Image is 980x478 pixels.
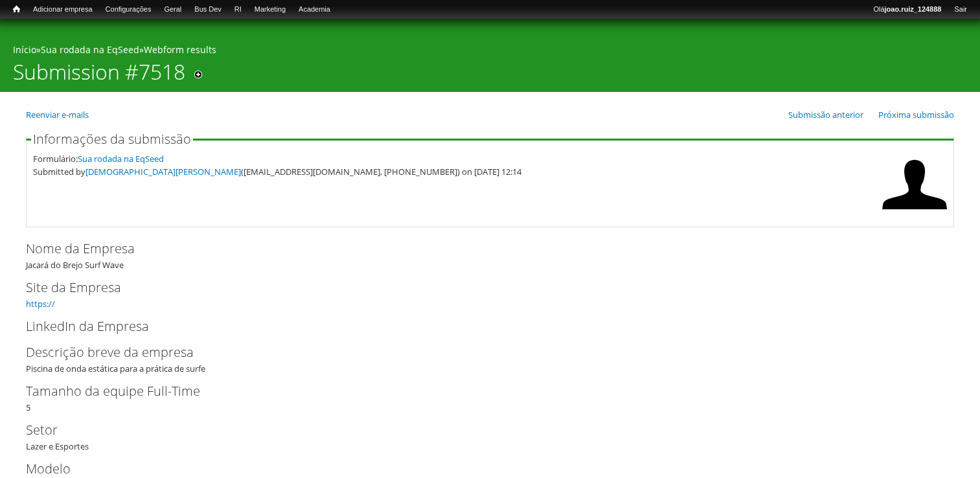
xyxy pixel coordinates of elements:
div: Formulário: [33,152,876,165]
a: Geral [157,3,188,16]
div: 5 [26,381,954,414]
a: Ver perfil do usuário. [882,208,947,220]
strong: joao.ruiz_124888 [885,5,942,13]
div: » » [13,43,967,60]
div: Submitted by ([EMAIL_ADDRESS][DOMAIN_NAME], [PHONE_NUMBER]) on [DATE] 12:14 [33,165,876,178]
a: Configurações [99,3,158,16]
div: Lazer e Esportes [26,420,954,453]
a: RI [228,3,248,16]
a: Olájoao.ruiz_124888 [867,3,948,16]
label: Setor [26,420,933,440]
a: Sua rodada na EqSeed [41,43,139,56]
a: Reenviar e-mails [26,109,89,120]
a: Sua rodada na EqSeed [78,153,164,165]
label: Descrição breve da empresa [26,343,933,362]
span: Início [13,5,20,14]
div: Piscina de onda estática para a prática de surfe [26,343,954,375]
label: LinkedIn da Empresa [26,317,933,336]
label: Tamanho da equipe Full-Time [26,381,933,401]
div: Jacará do Brejo Surf Wave [26,239,954,271]
img: Foto de Cristiano Tagliavini [882,152,947,217]
a: Webform results [144,43,216,56]
a: Academia [292,3,337,16]
legend: Informações da submissão [31,133,193,146]
a: Início [13,43,36,56]
a: Sair [948,3,974,16]
label: Site da Empresa [26,278,933,297]
label: Nome da Empresa [26,239,933,258]
a: Adicionar empresa [27,3,99,16]
a: Bus Dev [188,3,228,16]
a: Marketing [248,3,292,16]
a: https:// [26,298,55,310]
h1: Submission #7518 [13,60,185,92]
a: Submissão anterior [788,109,863,120]
a: [DEMOGRAPHIC_DATA][PERSON_NAME] [85,166,241,177]
a: Início [6,3,27,16]
a: Próxima submissão [878,109,954,120]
